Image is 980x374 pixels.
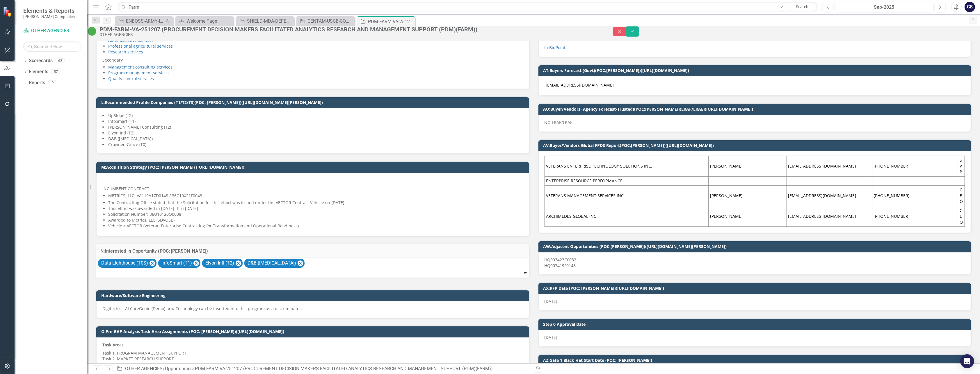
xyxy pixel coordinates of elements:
a: SHIELD-MDA-DEFENSE-254898: MULTIPLE AWARD SCALABLE HOMELAND INNOVATIVE ENTERPRISE LAYERED DEFENSE... [237,17,293,25]
p: INCUMBENT CONTRACT [102,185,523,192]
p: Secondary [102,56,523,63]
a: Scorecards [29,57,53,64]
button: CS [965,2,975,12]
div: Remove D&B (T3) [298,260,303,266]
img: Active [87,26,97,36]
div: Elyon Intl (T2) [204,259,235,267]
span: UpSlope (T2) [108,113,133,118]
div: 9 [48,80,57,85]
td: SVP [958,156,965,177]
td: [PHONE_NUMBER] [872,156,958,177]
a: Management consulting services [108,64,172,70]
td: [EMAIL_ADDRESS][DOMAIN_NAME] [545,81,965,89]
div: InfoSmart (T1) [160,259,193,267]
strong: Task Areas [102,342,124,348]
h3: L:Recommended Profile Companies (T1/T2/T3)(POC: [PERSON_NAME])([URL][DOMAIN_NAME][PERSON_NAME]) [101,100,526,105]
h3: O:Pre-GAP Analysis Task Area Assignments (POC: [PERSON_NAME])([URL][DOMAIN_NAME]) [101,329,526,334]
span: Elyon Intl (T2) [108,130,134,136]
td: CEO [958,186,965,206]
a: Opportunities [165,366,193,371]
td: VETERANS ENTERPRISE TECHNOLOGY SOLUTIONS INC. [545,156,709,177]
a: In BidPoint [545,45,566,50]
h3: N:Interested in Opportunity (POC: [PERSON_NAME]) [100,249,525,254]
div: Welcome Page [186,17,232,25]
img: ClearPoint Strategy [3,6,13,17]
li: Awarded to Metrics, LLC (SDVOSB) [108,217,523,223]
a: OTHER AGENCIES [23,28,81,34]
td: [EMAIL_ADDRESS][DOMAIN_NAME] [787,186,872,206]
td: ARCHIMEDES GLOBAL INC. [545,206,709,227]
li: Solicitation Number: 36U10120Q0008 [108,211,523,217]
span: Crowned Grace (T0) [108,142,146,147]
h3: Step 0 Approval Date [543,322,968,326]
span: [DATE] [545,299,558,304]
td: VETERANS MANAGEMENT SERVICES INC. [545,186,709,206]
h3: AX:RFP Date (POC: [PERSON_NAME])([URL][DOMAIN_NAME]) [543,286,968,290]
div: Remove Data Lighthouse (T0S) [150,260,155,266]
td: [EMAIL_ADDRESS][DOMAIN_NAME] [787,206,872,227]
span: Elements & Reports [23,7,75,14]
small: [PERSON_NAME] Companies [23,14,75,19]
a: Elements [29,69,48,75]
div: Remove Elyon Intl (T2) [236,260,241,266]
td: CEO [958,206,965,227]
input: Search ClearPoint... [118,2,818,12]
a: Program management services [108,70,169,75]
div: D&B ([MEDICAL_DATA]) [246,259,297,267]
a: CENTAM-USCB-COMMERCE-237323: CENSUS BUREAU TRANSFORMATION APPLICATION MODERNIZATION (CENTAM) SEPT... [298,17,353,25]
td: [PERSON_NAME] [709,186,787,206]
h3: AU:Buyer/Vendors (Agency Forecast-Trusted)(POC:[PERSON_NAME])(LRAF/LRAE)([URL][DOMAIN_NAME]) [543,107,968,111]
p: METRICS, LLC, VA119A17D0148 / 36C10X21F0043 [108,193,523,199]
h3: M:Acquisition Strategy (POC: [PERSON_NAME]) ([URL][DOMAIN_NAME]) [101,165,526,169]
a: Administrative services [108,37,154,43]
h3: AZ:Gate 1 Black Hat Start Date (POC: [PERSON_NAME]) [543,358,968,362]
td: [EMAIL_ADDRESS][DOMAIN_NAME] [787,156,872,177]
a: Reports [29,80,45,86]
h3: AV:Buyer/Vendors Global FPDS Report(POC:[PERSON_NAME])([URL][DOMAIN_NAME]) [543,143,968,148]
a: Research services [108,49,143,55]
div: Data Lighthouse (T0S) [99,259,149,267]
div: PDM-FARM-VA-251207 (PROCUREMENT DECISION MAKERS FACILITATED ANALYTICS RESEARCH AND MANAGEMENT SUP... [99,26,602,33]
td: [PERSON_NAME] [709,156,787,177]
p: Digitech's - AI CareGenie (Demo) new Technology can be inserted into this program as a discrimina... [102,306,523,312]
span: HQ003419F0148 [545,263,576,268]
a: Quality control services [108,76,154,81]
li: This effort was awarded in [DATE] thru [DATE] [108,206,523,211]
h3: Hardware/Software Engineering [101,293,526,298]
span: [DATE] [545,335,558,340]
div: SHIELD-MDA-DEFENSE-254898: MULTIPLE AWARD SCALABLE HOMELAND INNOVATIVE ENTERPRISE LAYERED DEFENSE... [247,17,293,25]
a: Professional agricultural services [108,43,173,49]
button: Sep-2025 [835,2,933,12]
span: InfoSmart (T1) [108,118,136,124]
div: OTHER AGENCIES [99,33,602,37]
div: Remove InfoSmart (T1) [193,260,199,266]
p: NO LRAE/LRAF [545,120,965,125]
div: Open Intercom Messenger [960,354,974,368]
span: [PERSON_NAME] Consulting (T2) [108,124,171,130]
h3: AT:Buyers Forecast (Govt)(POC:[PERSON_NAME])([URL][DOMAIN_NAME]) [543,68,968,73]
td: ENTERPRISE RESOURCE PERFORMANCE [545,177,709,186]
div: PDM-FARM-VA-251207 (PROCUREMENT DECISION MAKERS FACILITATED ANALYTICS RESEARCH AND MANAGEMENT SUP... [195,366,493,371]
span: D&B ([MEDICAL_DATA]) [108,136,153,141]
div: Sep-2025 [837,4,931,11]
li: Vehicle > VECTOR (Veteran Enterprise Contracting for Transformation and Operational Readiness) [108,223,523,229]
div: » » [117,366,529,372]
a: Welcome Page [177,17,232,25]
div: 57 [51,69,61,74]
td: [PHONE_NUMBER] [872,186,958,206]
h3: AW:Adjacent Opportunities (POC:[PERSON_NAME])([URL][DOMAIN_NAME][PERSON_NAME]) [543,244,968,249]
p: The Contracting Office stated that the Solicitation for this effort was issued under the VECTOR C... [108,200,523,206]
div: ENBOSS-ARMY-ITES3 SB-221122 (Army National Guard ENBOSS Support Service Sustainment, Enhancement,... [126,17,164,25]
a: ENBOSS-ARMY-ITES3 SB-221122 (Army National Guard ENBOSS Support Service Sustainment, Enhancement,... [116,17,164,25]
input: Search Below... [23,42,81,52]
p: HQ003423C0082 [545,257,965,269]
a: OTHER AGENCIES [125,366,163,371]
a: Search [788,3,817,11]
div: CENTAM-USCB-COMMERCE-237323: CENSUS BUREAU TRANSFORMATION APPLICATION MODERNIZATION (CENTAM) SEPT... [307,17,353,25]
td: [PHONE_NUMBER] [872,206,958,227]
td: [PERSON_NAME] [709,206,787,227]
div: 62 [56,58,65,63]
div: PDM-FARM-VA-251207 (PROCUREMENT DECISION MAKERS FACILITATED ANALYTICS RESEARCH AND MANAGEMENT SUP... [368,18,414,25]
